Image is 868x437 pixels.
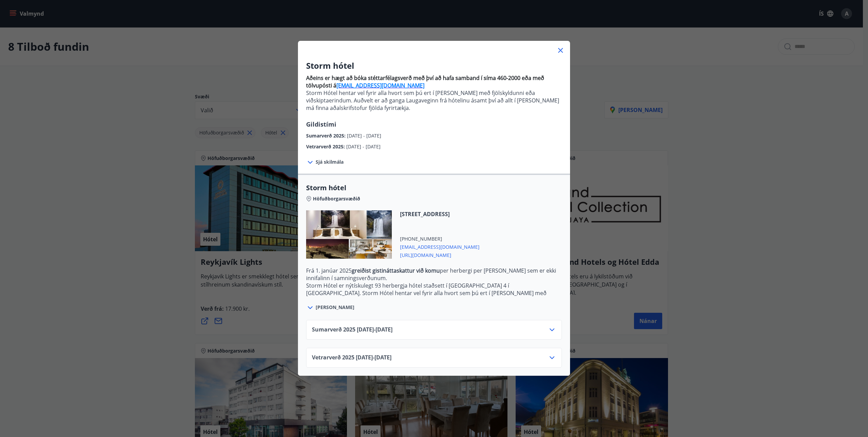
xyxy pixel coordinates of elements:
[316,304,354,311] span: [PERSON_NAME]
[306,120,336,128] span: Gildistími
[336,82,424,89] a: [EMAIL_ADDRESS][DOMAIN_NAME]
[306,89,562,112] p: Storm Hótel hentar vel fyrir alla hvort sem þú ert í [PERSON_NAME] með fjölskyldunni eða viðskipt...
[306,60,562,71] h3: Storm hótel
[306,183,562,193] span: Storm hótel
[400,250,480,259] span: [URL][DOMAIN_NAME]
[312,354,391,362] span: Vetrarverð 2025 [DATE] - [DATE]
[313,195,360,202] span: Höfuðborgarsvæðið
[346,143,381,150] span: [DATE] - [DATE]
[312,326,393,334] span: Sumarverð 2025 [DATE] - [DATE]
[306,74,544,89] strong: Aðeins er hægt að bóka stéttarfélagsverð með því að hafa samband í síma 460-2000 eða með tölvupós...
[400,236,480,242] span: [PHONE_NUMBER]
[306,132,347,139] span: Sumarverð 2025 :
[306,282,562,312] p: Storm Hótel er nýtískulegt 93 herbergja hótel staðsett í [GEOGRAPHIC_DATA] 4 í [GEOGRAPHIC_DATA]....
[306,267,562,282] p: Frá 1. janúar 2025 per herbergi per [PERSON_NAME] sem er ekki innifalinn í samningsverðunum.
[316,159,344,165] span: Sjá skilmála
[306,143,346,150] span: Vetrarverð 2025 :
[400,242,480,250] span: [EMAIL_ADDRESS][DOMAIN_NAME]
[352,267,440,274] strong: greiðist gistináttaskattur við komu
[400,210,480,218] span: [STREET_ADDRESS]
[347,132,381,139] span: [DATE] - [DATE]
